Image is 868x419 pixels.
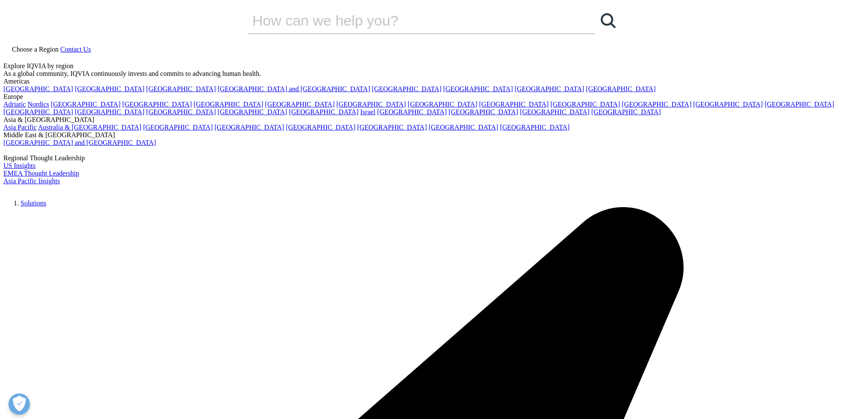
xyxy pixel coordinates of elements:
a: [GEOGRAPHIC_DATA] [586,85,655,92]
button: Abrir preferencias [9,393,30,415]
a: [GEOGRAPHIC_DATA] [3,108,73,116]
a: [GEOGRAPHIC_DATA] [443,85,513,92]
a: [GEOGRAPHIC_DATA] [289,108,359,116]
a: Contact Us [60,46,91,53]
a: [GEOGRAPHIC_DATA] [408,101,477,108]
a: [GEOGRAPHIC_DATA] [591,108,661,116]
a: [GEOGRAPHIC_DATA] [146,108,216,116]
a: [GEOGRAPHIC_DATA] [286,124,355,131]
a: [GEOGRAPHIC_DATA] [479,101,549,108]
a: Asia Pacific Insights [3,177,60,185]
a: [GEOGRAPHIC_DATA] [429,124,498,131]
div: Explore IQVIA by region [3,62,865,70]
a: Nordics [27,101,49,108]
a: [GEOGRAPHIC_DATA] [514,85,584,92]
a: [GEOGRAPHIC_DATA] [372,85,441,92]
a: [GEOGRAPHIC_DATA] [122,101,192,108]
a: Solutions [20,199,46,207]
a: [GEOGRAPHIC_DATA] [448,108,518,116]
a: [GEOGRAPHIC_DATA] [520,108,590,116]
a: [GEOGRAPHIC_DATA] [622,101,691,108]
a: Australia & [GEOGRAPHIC_DATA] [38,124,141,131]
a: [GEOGRAPHIC_DATA] [500,124,570,131]
a: [GEOGRAPHIC_DATA] [75,108,144,116]
a: [GEOGRAPHIC_DATA] [377,108,447,116]
div: Americas [3,78,865,85]
a: [GEOGRAPHIC_DATA] [146,85,216,92]
a: [GEOGRAPHIC_DATA] [75,85,144,92]
a: [GEOGRAPHIC_DATA] [336,101,406,108]
a: Adriatic [3,101,26,108]
div: Europe [3,93,865,101]
a: [GEOGRAPHIC_DATA] [693,101,763,108]
div: Middle East & [GEOGRAPHIC_DATA] [3,131,865,139]
div: Asia & [GEOGRAPHIC_DATA] [3,116,865,124]
a: [GEOGRAPHIC_DATA] and [GEOGRAPHIC_DATA] [3,139,156,146]
a: [GEOGRAPHIC_DATA] and [GEOGRAPHIC_DATA] [217,85,370,92]
a: Israel [360,108,376,116]
a: [GEOGRAPHIC_DATA] [357,124,427,131]
a: [GEOGRAPHIC_DATA] [3,85,73,92]
input: Search [247,8,571,33]
a: [GEOGRAPHIC_DATA] [217,108,287,116]
a: [GEOGRAPHIC_DATA] [214,124,284,131]
a: [GEOGRAPHIC_DATA] [193,101,263,108]
a: [GEOGRAPHIC_DATA] [51,101,120,108]
a: [GEOGRAPHIC_DATA] [143,124,213,131]
a: [GEOGRAPHIC_DATA] [765,101,834,108]
a: Search [595,8,621,33]
a: [GEOGRAPHIC_DATA] [265,101,335,108]
a: [GEOGRAPHIC_DATA] [550,101,620,108]
span: Choose a Region [12,46,58,53]
a: US Insights [3,162,35,169]
a: EMEA Thought Leadership [3,170,79,177]
div: Regional Thought Leadership [3,154,865,162]
a: Asia Pacific [3,124,37,131]
svg: Search [601,13,616,28]
div: As a global community, IQVIA continuously invests and commits to advancing human health. [3,70,865,78]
